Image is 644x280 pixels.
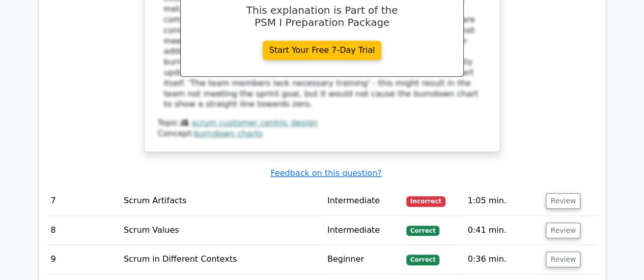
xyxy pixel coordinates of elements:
a: Start Your Free 7-Day Trial [263,41,382,60]
div: Topic: [158,118,487,129]
td: 8 [47,216,120,245]
td: Beginner [323,245,402,274]
td: 7 [47,186,120,215]
td: Intermediate [323,186,402,215]
button: Review [546,193,580,209]
span: Correct [406,226,439,236]
td: 1:05 min. [463,186,542,215]
td: 9 [47,245,120,274]
td: Scrum Artifacts [120,186,323,215]
button: Review [546,223,580,238]
td: Scrum in Different Contexts [120,245,323,274]
td: Scrum Values [120,216,323,245]
a: burndown charts [194,129,263,138]
td: 0:41 min. [463,216,542,245]
td: Intermediate [323,216,402,245]
span: Correct [406,255,439,265]
a: Feedback on this question? [270,168,381,178]
div: Concept: [158,129,487,139]
a: scrum customer centric design [191,118,318,128]
span: Incorrect [406,196,445,206]
td: 0:36 min. [463,245,542,274]
button: Review [546,252,580,267]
